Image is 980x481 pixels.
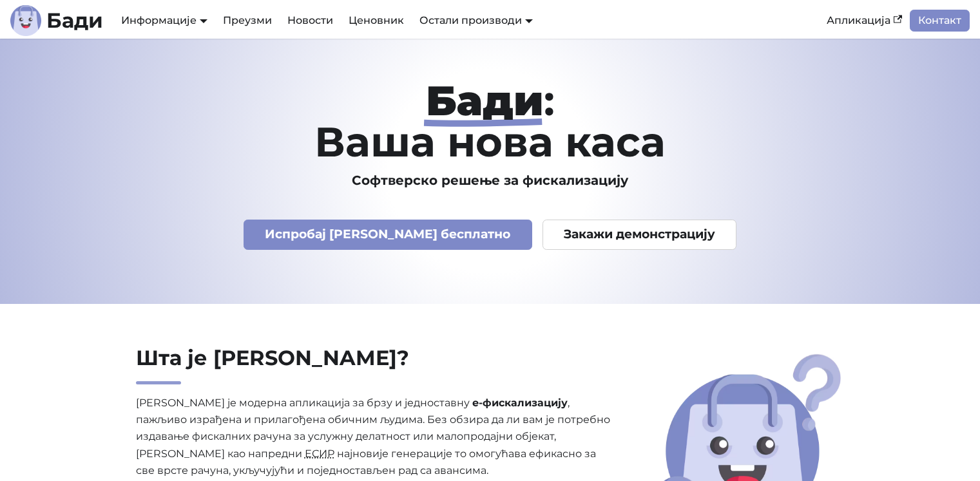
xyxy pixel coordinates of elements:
[543,220,737,250] a: Закажи демонстрацију
[75,173,905,189] h3: Софтверско решење за фискализацију
[910,10,970,32] a: Контакт
[10,5,103,36] a: ЛогоБади
[244,220,532,250] a: Испробај [PERSON_NAME] бесплатно
[341,10,412,32] a: Ценовник
[75,80,905,162] h1: : Ваша нова каса
[305,448,334,460] abbr: Електронски систем за издавање рачуна
[419,14,533,26] a: Остали производи
[215,10,280,32] a: Преузми
[10,5,41,36] img: Лого
[819,10,910,32] a: Апликација
[136,345,611,384] h2: Шта је [PERSON_NAME]?
[121,14,207,26] a: Информације
[46,10,103,31] b: Бади
[426,75,544,126] strong: Бади
[472,397,568,409] strong: е-фискализацију
[280,10,341,32] a: Новости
